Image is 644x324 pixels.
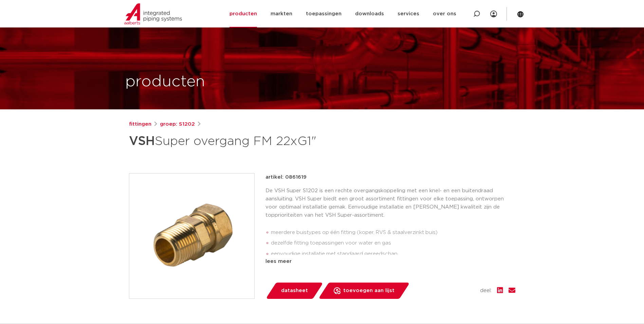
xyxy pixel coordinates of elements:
[480,287,492,295] span: deel:
[271,227,515,238] li: meerdere buistypes op één fitting (koper, RVS & staalverzinkt buis)
[265,257,515,266] div: lees meer
[271,238,515,249] li: dezelfde fitting toepassingen voor water en gas
[129,174,254,299] img: Product Image for VSH Super overgang FM 22xG1"
[281,285,308,296] span: datasheet
[125,71,205,93] h1: producten
[265,187,515,219] p: De VSH Super S1202 is een rechte overgangskoppeling met een knel- en een buitendraad aansluiting....
[129,135,155,147] strong: VSH
[129,120,151,128] a: fittingen
[343,285,394,296] span: toevoegen aan lijst
[129,131,384,151] h1: Super overgang FM 22xG1"
[265,283,323,299] a: datasheet
[271,249,515,259] li: eenvoudige installatie met standaard gereedschap
[265,173,307,181] p: artikel: 0861619
[160,120,195,128] a: groep: S1202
